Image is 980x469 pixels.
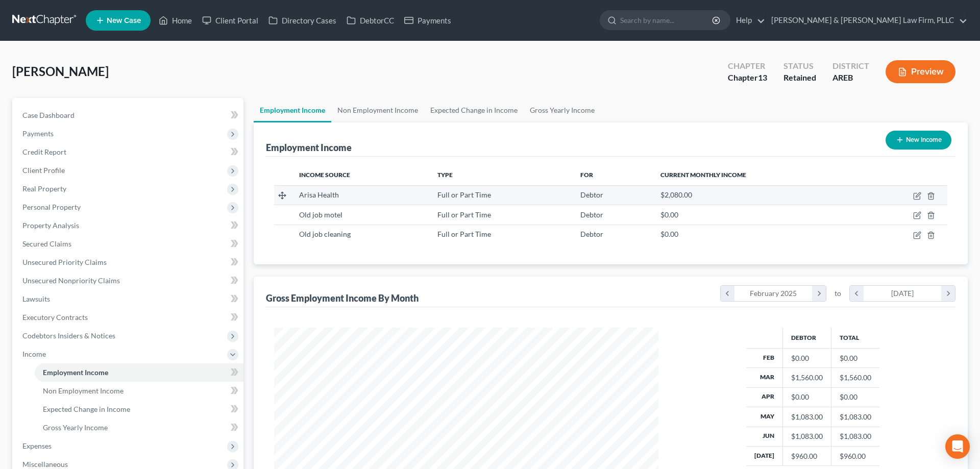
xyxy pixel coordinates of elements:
[831,387,880,407] td: $0.00
[14,216,243,235] a: Property Analysis
[580,230,603,238] span: Debtor
[886,131,951,150] button: New Income
[437,171,453,179] span: Type
[812,286,826,301] i: chevron_right
[660,190,692,199] span: $2,080.00
[791,392,823,402] div: $0.00
[35,418,243,437] a: Gross Yearly Income
[14,271,243,290] a: Unsecured Nonpriority Claims
[299,230,351,238] span: Old job cleaning
[14,308,243,327] a: Executory Contracts
[886,60,955,83] button: Preview
[941,286,955,301] i: chevron_right
[580,210,603,219] span: Debtor
[266,141,352,154] div: Employment Income
[263,11,341,30] a: Directory Cases
[43,423,108,432] span: Gross Yearly Income
[864,286,942,301] div: [DATE]
[14,253,243,271] a: Unsecured Priority Claims
[266,292,419,304] div: Gross Employment Income By Month
[14,143,243,161] a: Credit Report
[197,11,263,30] a: Client Portal
[254,98,331,122] a: Employment Income
[22,331,115,340] span: Codebtors Insiders & Notices
[746,368,783,387] th: Mar
[791,373,823,383] div: $1,560.00
[791,451,823,461] div: $960.00
[524,98,601,122] a: Gross Yearly Income
[734,286,813,301] div: February 2025
[341,11,399,30] a: DebtorCC
[746,387,783,407] th: Apr
[22,441,52,450] span: Expenses
[791,412,823,422] div: $1,083.00
[437,190,491,199] span: Full or Part Time
[12,64,109,79] span: [PERSON_NAME]
[35,382,243,400] a: Non Employment Income
[22,350,46,358] span: Income
[22,294,50,303] span: Lawsuits
[43,368,108,377] span: Employment Income
[22,460,68,468] span: Miscellaneous
[22,276,120,285] span: Unsecured Nonpriority Claims
[22,203,81,211] span: Personal Property
[746,348,783,367] th: Feb
[746,407,783,427] th: May
[580,171,593,179] span: For
[728,60,767,72] div: Chapter
[14,235,243,253] a: Secured Claims
[721,286,734,301] i: chevron_left
[832,72,869,84] div: AREB
[850,286,864,301] i: chevron_left
[424,98,524,122] a: Expected Change in Income
[831,447,880,466] td: $960.00
[620,11,714,30] input: Search by name...
[43,405,130,413] span: Expected Change in Income
[580,190,603,199] span: Debtor
[783,60,816,72] div: Status
[22,258,107,266] span: Unsecured Priority Claims
[731,11,765,30] a: Help
[35,363,243,382] a: Employment Income
[945,434,970,459] div: Open Intercom Messenger
[22,184,66,193] span: Real Property
[22,313,88,322] span: Executory Contracts
[831,328,880,348] th: Total
[437,210,491,219] span: Full or Part Time
[399,11,456,30] a: Payments
[14,290,243,308] a: Lawsuits
[791,353,823,363] div: $0.00
[331,98,424,122] a: Non Employment Income
[14,106,243,125] a: Case Dashboard
[728,72,767,84] div: Chapter
[107,17,141,24] span: New Case
[783,328,831,348] th: Debtor
[43,386,124,395] span: Non Employment Income
[832,60,869,72] div: District
[660,230,678,238] span: $0.00
[831,427,880,446] td: $1,083.00
[831,368,880,387] td: $1,560.00
[299,210,342,219] span: Old job motel
[660,171,746,179] span: Current Monthly Income
[22,147,66,156] span: Credit Report
[746,447,783,466] th: [DATE]
[154,11,197,30] a: Home
[437,230,491,238] span: Full or Part Time
[758,72,767,82] span: 13
[299,190,339,199] span: Arisa Health
[22,129,54,138] span: Payments
[831,407,880,427] td: $1,083.00
[660,210,678,219] span: $0.00
[746,427,783,446] th: Jun
[35,400,243,418] a: Expected Change in Income
[835,288,841,299] span: to
[783,72,816,84] div: Retained
[22,166,65,175] span: Client Profile
[791,431,823,441] div: $1,083.00
[299,171,350,179] span: Income Source
[22,221,79,230] span: Property Analysis
[22,239,71,248] span: Secured Claims
[22,111,75,119] span: Case Dashboard
[831,348,880,367] td: $0.00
